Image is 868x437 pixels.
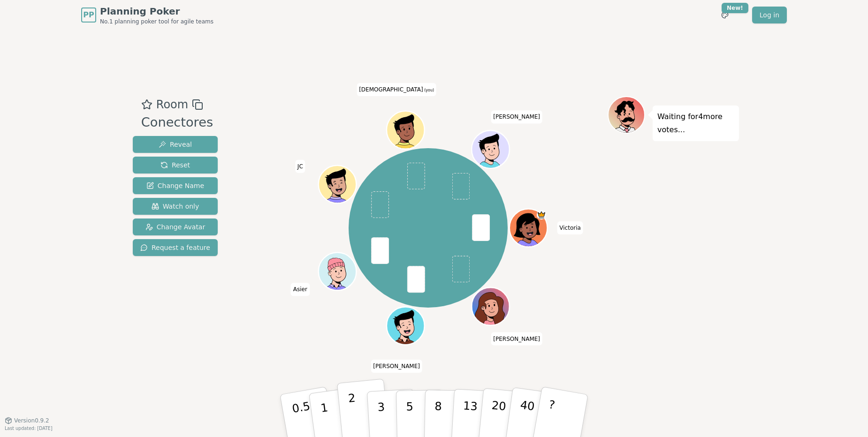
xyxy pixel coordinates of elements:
[491,110,542,123] span: Click to change your name
[657,110,734,136] p: Waiting for 4 more votes...
[83,9,94,21] span: PP
[133,177,218,194] button: Change Name
[423,88,434,92] span: (you)
[291,283,310,296] span: Click to change your name
[357,83,436,96] span: Click to change your name
[145,222,206,232] span: Change Avatar
[133,218,218,235] button: Change Avatar
[141,113,213,132] div: Conectores
[100,5,213,18] span: Planning Poker
[156,96,188,113] span: Room
[557,221,583,234] span: Click to change your name
[133,157,218,173] button: Reset
[160,160,190,170] span: Reset
[81,5,213,25] a: PPPlanning PokerNo.1 planning poker tool for agile teams
[133,136,218,153] button: Reveal
[537,210,546,219] span: Victoria is the host
[752,7,787,23] a: Log in
[100,18,213,25] span: No.1 planning poker tool for agile teams
[388,112,424,148] button: Click to change your avatar
[295,160,305,173] span: Click to change your name
[491,332,542,346] span: Click to change your name
[371,360,422,373] span: Click to change your name
[159,140,192,149] span: Reveal
[716,7,733,23] button: New!
[722,3,748,13] div: New!
[152,202,199,211] span: Watch only
[146,181,204,190] span: Change Name
[140,243,210,252] span: Request a feature
[133,239,218,256] button: Request a feature
[5,417,49,424] button: Version0.9.2
[5,426,53,431] span: Last updated: [DATE]
[14,417,49,424] span: Version 0.9.2
[141,96,152,113] button: Add as favourite
[133,198,218,215] button: Watch only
